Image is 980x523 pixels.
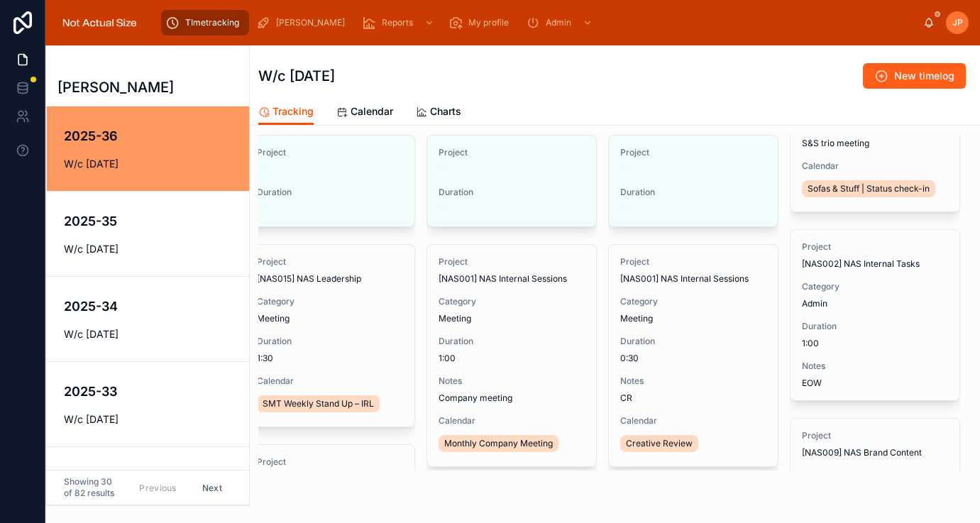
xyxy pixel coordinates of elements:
h4: 2025-33 [64,382,251,401]
span: Calendar [257,375,403,387]
button: Next [192,477,232,499]
span: Duration [620,187,766,198]
span: New timelog [894,69,954,83]
span: Calendar [802,160,948,172]
span: Charts [430,104,461,119]
span: Calendar [439,415,585,426]
span: Duration [257,187,403,198]
span: W/c [DATE] [64,157,251,171]
span: Category [257,296,403,307]
span: -- [257,204,265,215]
span: Admin [546,17,571,28]
a: Calendar [336,99,393,127]
a: 2025-33W/c [DATE] [47,361,249,446]
a: 2025-35W/c [DATE] [47,191,249,276]
span: JP [952,17,963,28]
span: Calendar [620,415,766,426]
h4: 2025-32 [64,467,251,486]
a: 2025-34W/c [DATE] [47,276,249,361]
h4: 2025-34 [64,297,251,316]
span: [NAS002] NAS Internal Tasks [802,258,920,270]
span: Duration [620,336,766,347]
a: Admin [522,10,600,35]
span: Project [439,147,585,158]
span: Monthly Company Meeting [444,438,553,449]
span: 0:30 [620,353,766,364]
span: Project [620,147,766,158]
span: Meeting [620,313,653,324]
span: 1:00 [439,353,585,364]
span: Duration [439,187,585,198]
span: CR [620,392,766,404]
span: My profile [468,17,509,28]
span: 1:30 [257,353,403,364]
span: Project [257,147,403,158]
img: App logo [57,11,143,34]
span: TImetracking [185,17,239,28]
span: [NAS001] NAS Internal Sessions [439,273,567,285]
h4: 2025-35 [64,211,251,231]
span: [NAS001] NAS Internal Sessions [620,273,749,285]
span: W/c [DATE] [64,327,251,341]
span: -- [257,164,265,175]
button: New timelog [863,63,966,89]
span: Notes [620,375,766,387]
h4: 2025-36 [64,126,251,145]
span: Category [802,281,948,292]
span: [NAS009] NAS Brand Content [802,447,922,458]
span: Category [620,296,766,307]
h1: [PERSON_NAME] [57,77,174,97]
span: Category [802,470,948,481]
span: Creative Review [626,438,693,449]
span: Duration [439,336,585,347]
span: 1:00 [802,338,948,349]
span: Meeting [257,313,290,324]
span: Duration [257,336,403,347]
span: Reports [382,17,413,28]
span: Project [802,241,948,253]
span: S&S trio meeting [802,138,948,149]
span: W/c [DATE] [64,412,251,426]
span: W/c [DATE] [64,242,251,256]
a: [PERSON_NAME] [252,10,355,35]
span: Sofas & Stuff | Status check-in [808,183,930,194]
span: EOW [802,378,948,389]
span: Project [802,430,948,441]
span: -- [439,164,447,175]
span: SMT Weekly Stand Up – IRL [263,398,374,409]
div: scrollable content [154,7,923,38]
span: Admin [802,298,827,309]
a: Reports [358,10,441,35]
span: Showing 30 of 82 results [64,476,118,499]
span: Project [620,256,766,268]
a: Charts [416,99,461,127]
span: Project [439,256,585,268]
span: Tracking [272,104,314,119]
h1: W/c [DATE] [258,66,335,86]
span: Company meeting [439,392,585,404]
span: Meeting [439,313,471,324]
a: My profile [444,10,519,35]
span: Project [257,456,403,468]
span: Notes [439,375,585,387]
span: -- [620,164,629,175]
span: Calendar [351,104,393,119]
span: [PERSON_NAME] [276,17,345,28]
span: Project [257,256,403,268]
span: [NAS015] NAS Leadership [257,273,361,285]
a: 2025-36W/c [DATE] [47,106,249,191]
a: TImetracking [161,10,249,35]
span: -- [439,204,447,215]
a: Tracking [258,99,314,126]
span: Notes [802,360,948,372]
span: -- [620,204,629,215]
span: Category [439,296,585,307]
span: Duration [802,321,948,332]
